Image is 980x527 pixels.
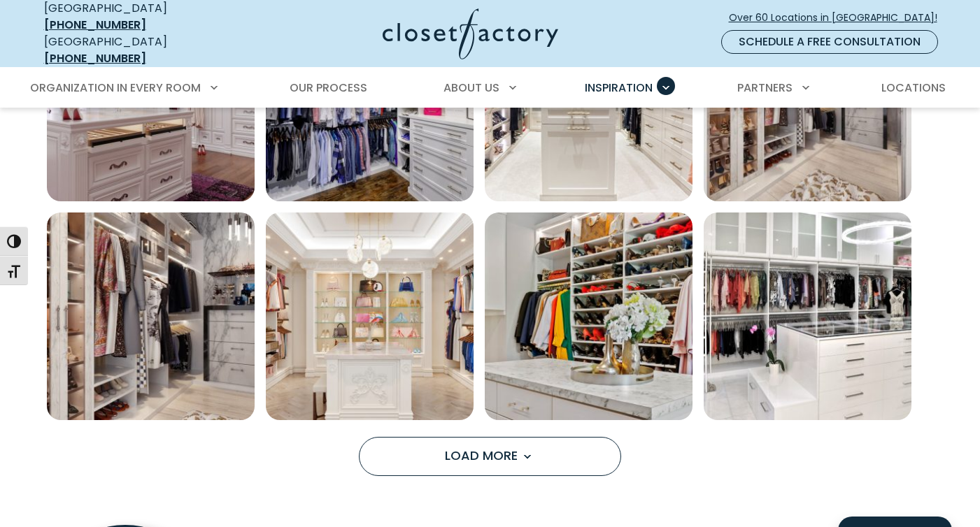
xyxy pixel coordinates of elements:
[737,80,793,96] span: Partners
[359,437,621,476] button: Load more inspiration gallery images
[485,212,693,420] a: Open inspiration gallery to preview enlarged image
[443,80,499,96] span: About Us
[383,8,558,59] img: Closet Factory Logo
[721,30,938,54] a: Schedule a Free Consultation
[44,17,146,33] a: [PHONE_NUMBER]
[266,212,474,420] a: Open inspiration gallery to preview enlarged image
[30,80,201,96] span: Organization in Every Room
[729,10,949,25] span: Over 60 Locations in [GEOGRAPHIC_DATA]!
[704,212,911,420] a: Open inspiration gallery to preview enlarged image
[704,212,911,420] img: Custom closet in white high gloss, featuring full-height hanging sections, glass display island w...
[266,212,474,420] img: White walk-in closet with ornate trim and crown molding, featuring glass shelving
[44,34,247,67] div: [GEOGRAPHIC_DATA]
[290,80,367,96] span: Our Process
[44,50,146,66] a: [PHONE_NUMBER]
[47,212,255,420] a: Open inspiration gallery to preview enlarged image
[20,68,960,108] nav: Primary Menu
[881,80,946,96] span: Locations
[585,80,653,96] span: Inspiration
[485,212,693,420] img: Custom closet system in White Chocolate Melamine with full-height shoe shelving, double-hang ward...
[47,212,255,420] img: Modern walk-in custom closet with white marble cabinetry
[728,6,949,30] a: Over 60 Locations in [GEOGRAPHIC_DATA]!
[445,447,536,464] span: Load More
